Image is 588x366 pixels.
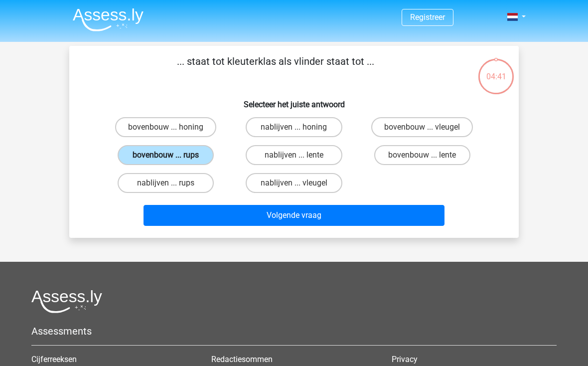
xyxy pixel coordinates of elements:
[392,355,418,364] a: Privacy
[246,173,342,193] label: nablijven ... vleugel
[118,145,214,165] label: bovenbouw ... rups
[31,325,557,337] h5: Assessments
[246,117,342,137] label: nablijven ... honing
[31,355,77,364] a: Cijferreeksen
[85,54,465,84] p: ... staat tot kleuterklas als vlinder staat tot ...
[118,173,214,193] label: nablijven ... rups
[477,58,515,83] div: 04:41
[410,12,445,22] a: Registreer
[371,117,473,137] label: bovenbouw ... vleugel
[85,92,503,109] h6: Selecteer het juiste antwoord
[246,145,342,165] label: nablijven ... lente
[144,205,445,226] button: Volgende vraag
[31,290,102,313] img: Assessly logo
[374,145,470,165] label: bovenbouw ... lente
[211,355,273,364] a: Redactiesommen
[115,117,216,137] label: bovenbouw ... honing
[73,8,144,31] img: Assessly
